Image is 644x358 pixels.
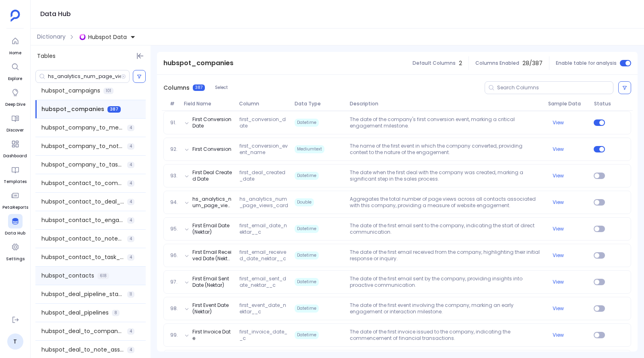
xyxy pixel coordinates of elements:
[295,305,319,313] span: Datetime
[127,199,134,205] span: 4
[40,8,71,20] h1: Data Hub
[167,119,181,126] span: 91.
[41,272,94,280] span: hubspot_contacts
[347,222,545,235] p: The date of the first email sent to the company, indicating the start of direct communication.
[347,101,545,107] span: Description
[295,225,319,233] span: Datetime
[236,101,291,107] span: Column
[7,333,23,350] a: T
[347,249,545,262] p: The date of the first email received from the company, highlighting their initial response or inq...
[459,59,462,68] span: 2
[167,146,181,152] span: 92.
[553,279,564,285] button: View
[295,172,319,180] span: Datetime
[48,73,121,80] input: Search Tables/Columns
[553,173,564,179] button: View
[236,222,291,235] span: first_email_date_nektar__c
[497,84,613,91] input: Search Columns
[41,235,124,243] span: hubspot_contact_to_note_association
[556,60,617,66] span: Enable table for analysis
[134,50,146,62] button: Hide Tables
[192,116,233,129] button: First Conversion Date
[553,146,564,152] button: View
[347,329,545,342] p: The date of the first invoice issued to the company, indicating the commencement of financial tra...
[295,119,319,127] span: Datetime
[236,302,291,315] span: first_event_date_nektar__c
[553,305,564,312] button: View
[2,188,28,211] a: PetaReports
[127,347,134,353] span: 4
[41,346,124,354] span: hubspot_deal_to_note_association
[236,329,291,342] span: first_invoice_date__c
[295,331,319,339] span: Datetime
[522,59,543,68] span: 28 / 387
[167,199,181,206] span: 94.
[553,332,564,338] button: View
[192,196,233,209] button: hs_analytics_num_page_views_cardinality_sum_e46e85b0
[236,169,291,182] span: first_deal_created_date
[192,169,233,182] button: First Deal Created Date
[545,101,591,107] span: Sample Data
[210,82,233,93] button: Select
[6,240,25,262] a: Settings
[8,34,23,56] a: Home
[347,196,545,209] p: Aggregates the total number of page views across all contacts associated with this company, provi...
[192,302,233,315] button: First Event Date (Nektar)
[591,101,609,107] span: Status
[6,256,25,262] span: Settings
[41,253,124,261] span: hubspot_contact_to_task_association
[192,222,233,235] button: First Email Date (Nektar)
[295,198,314,206] span: Double
[8,76,23,82] span: Explore
[193,84,205,91] span: 387
[3,137,27,159] a: Dashboard
[295,145,324,153] span: Mediumtext
[167,226,181,232] span: 95.
[10,10,20,22] img: petavue logo
[5,85,25,108] a: Deep Dive
[167,101,180,107] span: #
[127,291,134,298] span: 11
[347,143,545,156] p: The name of the first event in which the company converted, providing context to the nature of th...
[4,163,27,185] a: Templates
[41,179,124,187] span: hubspot_contact_to_company_association
[41,309,109,317] span: hubspot_deal_pipelines
[107,106,121,113] span: 387
[79,34,86,40] img: singlestore.svg
[553,252,564,259] button: View
[127,217,134,224] span: 4
[347,276,545,288] p: The date of the first email sent by the company, providing insights into proactive communication.
[41,142,124,150] span: hubspot_company_to_note_association
[3,153,27,159] span: Dashboard
[167,305,181,312] span: 98.
[2,204,28,211] span: PetaReports
[127,236,134,242] span: 4
[163,84,190,92] span: Columns
[5,214,25,237] a: Data Hub
[236,143,291,156] span: first_conversion_event_name
[6,127,24,134] span: Discover
[167,252,181,259] span: 96.
[291,101,347,107] span: Data Type
[41,216,124,224] span: hubspot_contact_to_engagement_association
[97,273,109,279] span: 618
[88,33,127,41] span: Hubspot Data
[295,251,319,259] span: Datetime
[167,332,181,338] span: 99.
[192,146,231,152] button: First Conversion
[192,249,233,262] button: First Email Received Date (Nektar)
[127,143,134,150] span: 4
[236,196,291,209] span: hs_analytics_num_page_views_cardinality_sum_e46e85b0
[553,119,564,126] button: View
[192,329,233,342] button: First Invoice Date
[41,86,100,95] span: hubspot_campaigns
[163,58,233,68] span: hubspot_companies
[167,173,181,179] span: 93.
[236,249,291,262] span: first_email_received_date_nektar__c
[37,33,66,41] span: Dictionary
[6,111,24,134] a: Discover
[41,123,124,132] span: hubspot_company_to_meeting_association
[167,279,181,285] span: 97.
[5,101,25,108] span: Deep Dive
[236,116,291,129] span: first_conversion_date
